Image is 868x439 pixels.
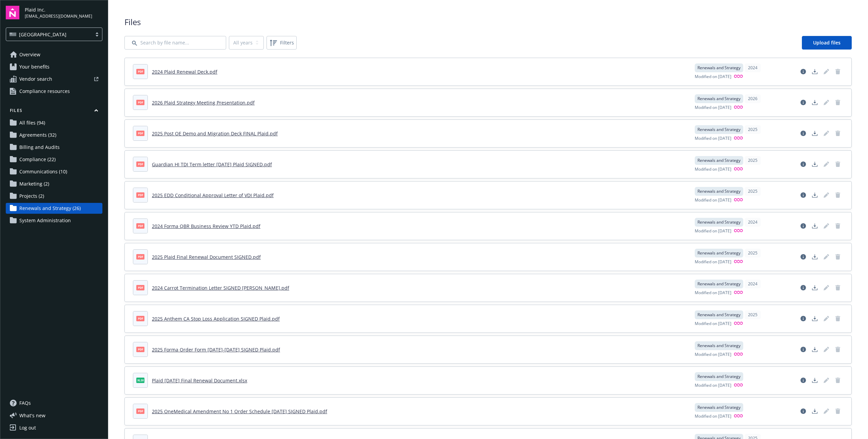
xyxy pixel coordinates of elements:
span: Edit document [821,375,832,386]
span: Edit document [821,128,832,139]
div: 2025 [745,249,761,257]
a: View file details [798,66,809,77]
a: View file details [798,221,809,231]
div: 2025 [745,187,761,196]
span: Modified on [DATE] [695,74,731,80]
button: What's new [6,412,56,419]
div: 2025 [745,156,761,165]
span: Modified on [DATE] [695,197,731,204]
span: pdf [136,131,144,136]
span: Filters [280,39,294,46]
span: Delete document [832,190,843,201]
span: Renewals and Strategy [697,127,741,133]
span: [GEOGRAPHIC_DATA] [19,31,66,38]
span: Modified on [DATE] [695,351,731,358]
span: [EMAIL_ADDRESS][DOMAIN_NAME] [25,13,92,19]
a: Download document [809,97,820,108]
span: Renewals and Strategy (26) [19,203,81,214]
a: 2025 Post OE Demo and Migration Deck FINAL Plaid.pdf [152,130,278,137]
span: Delete document [832,344,843,355]
div: 2025 [745,125,761,134]
span: [GEOGRAPHIC_DATA] [9,31,88,38]
span: Agreements (32) [19,130,56,140]
span: Delete document [832,159,843,170]
span: Modified on [DATE] [695,104,731,111]
span: pdf [136,254,144,259]
div: 2026 [745,94,761,103]
a: Renewals and Strategy (26) [6,203,102,214]
span: Renewals and Strategy [697,96,741,102]
span: Compliance (22) [19,154,56,165]
span: Compliance resources [19,86,70,97]
span: pdf [136,408,144,414]
a: 2024 Plaid Renewal Deck.pdf [152,69,217,75]
span: Plaid Inc. [25,6,92,13]
span: Edit document [821,97,832,108]
span: Projects (2) [19,191,44,202]
a: Communications (10) [6,166,102,177]
a: Projects (2) [6,191,102,202]
span: Delete document [832,128,843,139]
a: View file details [798,190,809,201]
span: xlsx [136,378,144,383]
a: Download document [809,66,820,77]
span: Renewals and Strategy [697,343,741,349]
div: 2024 [745,63,761,72]
a: 2025 OneMedical Amendment No 1 Order Schedule [DATE] SIGNED Plaid.pdf [152,408,327,415]
span: Delete document [832,406,843,417]
a: Your benefits [6,61,102,72]
a: 2025 Forma Order Form [DATE]-[DATE] SIGNED Plaid.pdf [152,346,280,353]
span: System Administration [19,215,71,226]
a: View file details [798,406,809,417]
a: Compliance resources [6,86,102,97]
span: pdf [136,161,144,167]
a: Download document [809,344,820,355]
span: FAQs [19,398,31,408]
a: 2025 Anthem CA Stop Loss Application SIGNED Plaid.pdf [152,316,280,322]
span: Renewals and Strategy [697,374,741,380]
a: Compliance (22) [6,154,102,165]
span: Modified on [DATE] [695,382,731,389]
a: Edit document [821,313,832,324]
span: Delete document [832,251,843,262]
span: Renewals and Strategy [697,404,741,411]
a: Edit document [821,282,832,293]
div: 2024 [745,280,761,288]
a: View file details [798,375,809,386]
span: Communications (10) [19,166,67,177]
a: Billing and Audits [6,142,102,153]
span: Modified on [DATE] [695,259,731,265]
span: Modified on [DATE] [695,413,731,420]
a: Download document [809,159,820,170]
a: Delete document [832,66,843,77]
span: Edit document [821,251,832,262]
button: Files [6,108,102,116]
a: Edit document [821,159,832,170]
span: Renewals and Strategy [697,157,741,164]
a: Download document [809,221,820,231]
span: Modified on [DATE] [695,290,731,296]
span: Delete document [832,221,843,231]
span: pdf [136,285,144,290]
a: Agreements (32) [6,130,102,140]
span: Renewals and Strategy [697,65,741,71]
a: Download document [809,282,820,293]
a: Overview [6,49,102,60]
button: Plaid Inc.[EMAIL_ADDRESS][DOMAIN_NAME] [25,6,102,19]
a: View file details [798,282,809,293]
a: Plaid [DATE] Final Renewal Document.xlsx [152,377,247,384]
a: Download document [809,251,820,262]
a: View file details [798,344,809,355]
span: Edit document [821,66,832,77]
a: 2026 Plaid Strategy Meeting Presentation.pdf [152,99,255,106]
a: Vendor search [6,74,102,84]
span: Delete document [832,97,843,108]
span: Renewals and Strategy [697,250,741,256]
span: pdf [136,100,144,105]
